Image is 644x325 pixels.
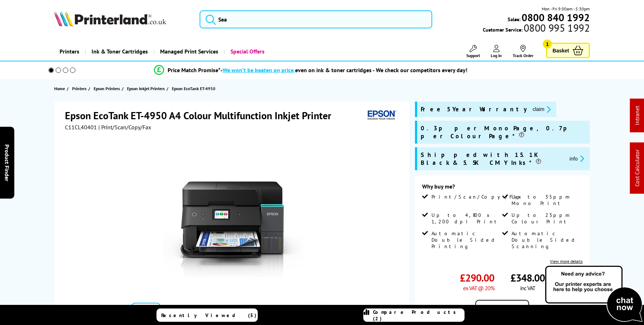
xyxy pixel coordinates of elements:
button: promo-description [531,105,553,113]
span: £290.00 [460,271,494,284]
h1: Epson EcoTank ET-4950 A4 Colour Multifunction Inkjet Printer [65,109,339,122]
span: Shipped with 15.1K Black & 5.5K CMY Inks* [421,151,564,167]
a: Home [54,85,67,92]
span: Mon - Fri 9:00am - 5:30pm [542,5,590,12]
a: Printerland Logo [54,11,191,28]
span: C11CL40401 [65,124,97,131]
a: Managed Print Services [153,42,224,61]
span: Epson EcoTank ET-4950 [172,86,215,91]
span: Customer Service: [483,24,590,33]
a: 0800 840 1992 [521,14,590,21]
a: Log In [491,45,502,58]
span: 0800 995 1992 [523,24,590,31]
span: 1 [543,40,552,48]
span: Epson Printers [94,85,120,92]
img: Epson EcoTank ET-4950 [162,145,303,286]
div: - even on ink & toner cartridges - We check our competitors every day! [220,66,467,74]
span: Printers [72,85,87,92]
a: Epson Inkjet Printers [127,85,167,92]
span: Automatic Double Sided Printing [431,230,501,250]
input: Sea [200,10,432,28]
img: Epson [365,109,398,122]
span: Home [54,85,65,92]
span: Price Match Promise* [168,66,220,74]
span: | Print/Scan/Copy/Fax [98,124,151,131]
div: Out of Stock [475,300,529,316]
span: Up to 35ppm Mono Print [512,194,581,206]
a: Printers [72,85,88,92]
a: Recently Viewed (5) [157,308,258,322]
img: Open Live Chat window [543,265,644,324]
span: ex VAT @ 20% [463,284,494,292]
a: Track Order [513,45,533,58]
span: Product Finder [4,144,11,181]
a: Basket 1 [546,43,590,58]
a: Intranet [634,106,641,125]
img: Printerland Logo [54,11,166,27]
a: View more details [550,259,583,264]
b: 0800 840 1992 [522,11,590,24]
span: We won’t be beaten on price, [223,66,295,74]
span: Print/Scan/Copy/Fax [431,194,524,200]
span: £348.00 [510,271,545,284]
a: Compare Products (2) [363,308,465,322]
li: modal_Promise [38,64,583,76]
span: Basket [552,46,569,55]
span: Epson Inkjet Printers [127,85,165,92]
div: Why buy me? [422,183,583,194]
span: Log In [491,53,502,58]
span: Automatic Double Sided Scanning [512,230,581,250]
a: Support [466,45,480,58]
button: promo-description [568,154,587,163]
a: Epson Printers [94,85,122,92]
span: Support [466,53,480,58]
a: Cost Calculator [634,150,641,187]
span: Recently Viewed (5) [161,312,257,319]
a: Printers [54,42,85,61]
span: Up to 23ppm Colour Print [512,212,581,225]
span: inc VAT [520,284,535,292]
a: Ink & Toner Cartridges [85,42,153,61]
span: 0.3p per Mono Page, 0.7p per Colour Page* [421,124,587,140]
span: Up to 4,800 x 1,200 dpi Print [431,212,501,225]
span: Sales: [508,16,521,23]
span: Free 5 Year Warranty [421,105,527,113]
a: Special Offers [224,42,270,61]
span: Ink & Toner Cartridges [92,42,148,61]
span: Compare Products (2) [373,309,464,322]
